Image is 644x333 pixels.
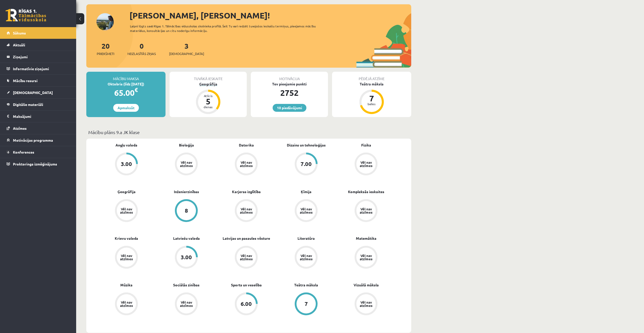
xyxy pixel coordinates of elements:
a: Vēl nav atzīmes [276,199,336,223]
a: Latvijas un pasaules vēsture [223,236,270,241]
legend: Ziņojumi [13,51,70,63]
a: Konferences [7,146,70,158]
div: Mācību maksa [86,72,166,81]
a: Ģeogrāfija Atlicis 5 dienas [170,81,247,115]
div: Vēl nav atzīmes [179,301,193,307]
a: 7 [276,292,336,316]
a: 6.00 [216,292,276,316]
a: Rīgas 1. Tālmācības vidusskola [6,9,46,22]
div: Vēl nav atzīmes [119,301,134,307]
a: Teātra māksla 7 balles [332,81,411,115]
a: Proktoringa izmēģinājums [7,158,70,170]
div: Vēl nav atzīmes [299,207,313,214]
a: Karjeras izglītība [232,189,261,194]
span: Mācību resursi [13,78,38,83]
span: Konferences [13,150,34,154]
a: Sports un veselība [231,282,262,288]
a: Vēl nav atzīmes [96,199,156,223]
span: Proktoringa izmēģinājums [13,162,57,166]
a: 20Priekšmeti [97,41,114,56]
span: € [135,86,138,94]
a: Atzīmes [7,122,70,134]
a: Aktuāli [7,39,70,51]
div: 3.00 [121,161,132,167]
a: 3[DEMOGRAPHIC_DATA] [169,41,204,56]
a: Vēl nav atzīmes [276,246,336,270]
a: Motivācijas programma [7,134,70,146]
a: Inženierzinības [174,189,199,194]
a: Sākums [7,27,70,39]
a: 0Neizlasītās ziņas [127,41,156,56]
div: balles [364,102,379,105]
p: Mācību plāns 9.a JK klase [88,129,409,136]
a: Vizuālā māksla [354,282,379,288]
a: Vēl nav atzīmes [156,153,216,176]
a: Informatīvie ziņojumi [7,63,70,75]
a: Vēl nav atzīmes [96,292,156,316]
a: Vēl nav atzīmes [216,246,276,270]
a: Vēl nav atzīmes [336,246,396,270]
a: 10 piedāvājumi [273,104,306,112]
a: Latviešu valoda [173,236,200,241]
div: Vēl nav atzīmes [239,254,253,261]
a: Ģeogrāfija [118,189,136,194]
a: [DEMOGRAPHIC_DATA] [7,87,70,98]
span: [DEMOGRAPHIC_DATA] [13,90,53,95]
div: Tev pieejamie punkti [251,81,328,87]
div: Vēl nav atzīmes [299,254,313,261]
a: Krievu valoda [115,236,138,241]
span: [DEMOGRAPHIC_DATA] [169,51,204,56]
div: Vēl nav atzīmes [359,161,373,167]
div: Motivācija [251,72,328,81]
a: 3.00 [156,246,216,270]
div: 3.00 [181,254,192,260]
div: Teātra māksla [332,81,411,87]
a: Bioloģija [179,142,194,148]
div: Vēl nav atzīmes [359,207,373,214]
div: Vēl nav atzīmes [239,207,253,214]
legend: Maksājumi [13,110,70,122]
legend: Informatīvie ziņojumi [13,63,70,75]
div: Pēdējā atzīme [332,72,411,81]
div: Vēl nav atzīmes [119,254,134,261]
a: Sociālās zinības [173,282,200,288]
div: 5 [201,97,216,105]
a: Datorika [239,142,254,148]
div: dienas [201,105,216,108]
a: Literatūra [298,236,315,241]
a: Mūzika [120,282,133,288]
div: Vēl nav atzīmes [359,254,373,261]
div: Oktobris (līdz [DATE]) [86,81,166,87]
div: Atlicis [201,94,216,97]
div: 7 [305,301,308,307]
div: Vēl nav atzīmes [179,161,193,167]
a: Maksājumi [7,110,70,122]
a: Fizika [361,142,371,148]
div: Vēl nav atzīmes [359,301,373,307]
a: Vēl nav atzīmes [96,246,156,270]
a: 7.00 [276,153,336,176]
a: Apmaksāt [113,104,139,112]
div: 7 [364,94,379,102]
a: Mācību resursi [7,75,70,86]
a: Ķīmija [301,189,311,194]
a: Ziņojumi [7,51,70,63]
div: Vēl nav atzīmes [119,207,134,214]
div: 2752 [251,87,328,99]
a: Dizains un tehnoloģijas [287,142,326,148]
a: 8 [156,199,216,223]
a: Kompleksās ieskaites [348,189,384,194]
div: 7.00 [301,161,312,167]
a: Digitālie materiāli [7,99,70,110]
span: Aktuāli [13,43,25,47]
a: Vēl nav atzīmes [336,199,396,223]
div: Vēl nav atzīmes [239,161,253,167]
div: 65.00 [86,87,166,99]
span: Priekšmeti [97,51,114,56]
span: Atzīmes [13,126,27,131]
a: Angļu valoda [115,142,137,148]
div: 8 [185,208,188,213]
div: Ģeogrāfija [170,81,247,87]
a: Vēl nav atzīmes [156,292,216,316]
a: Vēl nav atzīmes [336,292,396,316]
